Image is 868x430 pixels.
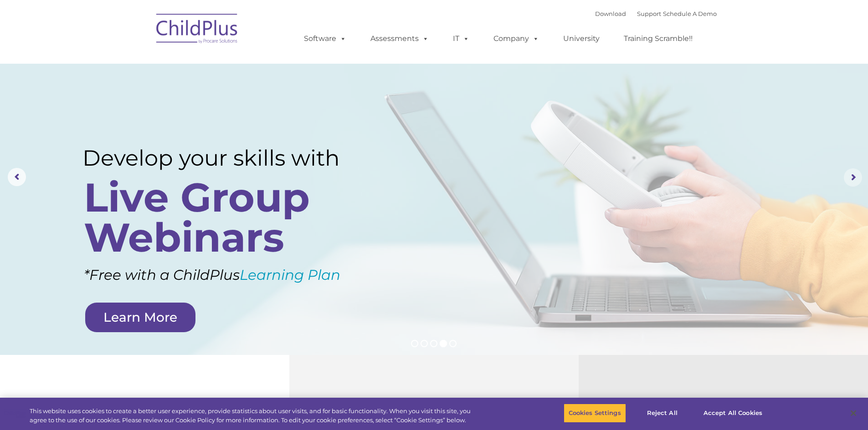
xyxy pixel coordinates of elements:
button: Reject All [634,404,691,423]
a: Support [637,10,661,17]
a: Assessments [361,30,438,48]
img: ChildPlus by Procare Solutions [152,7,243,53]
font: | [595,10,717,17]
div: This website uses cookies to create a better user experience, provide statistics about user visit... [30,407,478,425]
a: Learning Plan [240,266,340,283]
a: Company [484,30,548,48]
a: University [554,30,609,48]
a: Learn More [85,303,195,332]
span: Last name [127,60,154,67]
rs-layer: Develop your skills with [82,145,370,171]
a: Training Scramble!! [615,30,702,48]
button: Accept All Cookies [699,404,767,423]
button: Cookies Settings [564,404,626,423]
a: Software [295,30,355,48]
button: Close [843,403,863,423]
rs-layer: Live Group Webinars [84,177,366,258]
a: Schedule A Demo [663,10,717,17]
a: IT [444,30,478,48]
a: Download [595,10,626,17]
span: Phone number [127,97,165,104]
rs-layer: *Free with a ChildPlus [84,262,390,288]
